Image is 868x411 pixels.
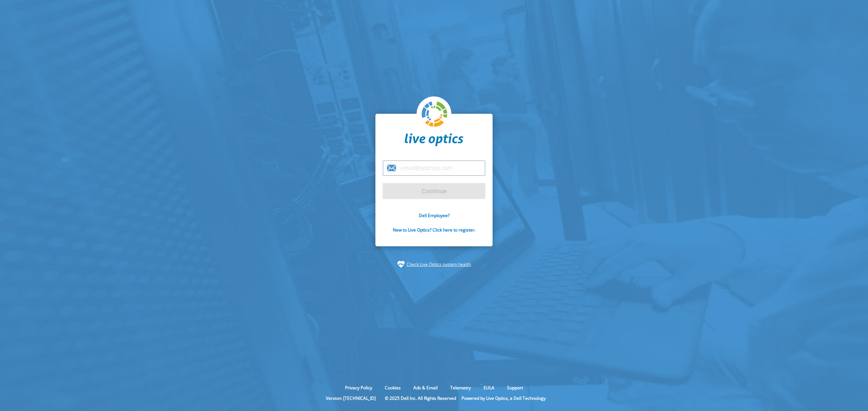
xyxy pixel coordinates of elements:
[381,395,460,401] li: © 2025 Dell Inc. All Rights Reserved
[408,385,443,391] a: Ads & Email
[461,395,546,401] li: Powered by Live Optics, a Dell Technology
[340,385,378,391] a: Privacy Policy
[419,212,450,219] a: Dell Employee?
[407,261,471,268] a: Check Live Optics system health
[422,101,448,127] img: liveoptics-logo.svg
[383,160,485,176] input: email@address.com
[322,395,379,401] li: Version: [TECHNICAL_ID]
[502,385,528,391] a: Support
[393,227,476,233] a: New to Live Optics? Click here to register.
[397,261,405,268] img: status-check-icon.svg
[405,133,463,146] img: liveoptics-word.svg
[379,385,406,391] a: Cookies
[478,385,500,391] a: EULA
[445,385,476,391] a: Telemetry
